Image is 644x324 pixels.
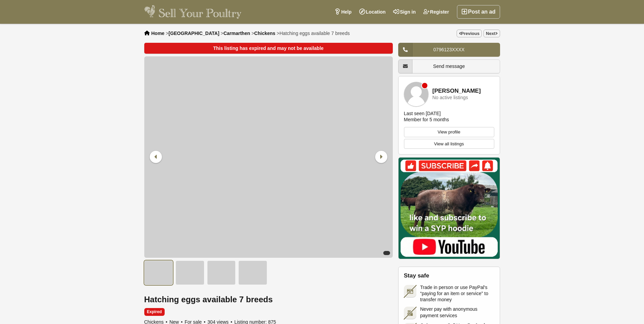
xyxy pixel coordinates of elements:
[238,260,267,285] img: Hatching eggs available 7 breeds - 4
[144,56,393,258] img: Hatching eggs available 7 breeds - 1/4
[389,5,420,19] a: Sign in
[404,116,449,123] div: Member for 5 months
[151,31,165,36] a: Home
[207,260,236,285] img: Hatching eggs available 7 breeds - 3
[404,110,441,116] div: Last seen [DATE]
[433,64,465,69] span: Send message
[144,308,165,316] span: Expired
[404,139,494,149] a: View all listings
[433,88,481,94] a: [PERSON_NAME]
[398,59,500,73] a: Send message
[483,30,500,37] a: Next
[252,31,275,36] li: >
[144,260,173,285] img: Hatching eggs available 7 breeds - 1
[331,5,355,19] a: Help
[433,95,468,100] div: No active listings
[404,82,428,106] img: Chloe Walt
[404,272,494,279] h2: Stay safe
[166,31,219,36] li: >
[223,31,250,36] a: Carmarthen
[420,306,494,318] span: Never pay with anonymous payment services
[144,43,393,54] div: This listing has expired and may not be available
[144,295,393,304] h1: Hatching eggs available 7 breeds
[221,31,250,36] li: >
[355,5,389,19] a: Location
[420,284,494,303] span: Trade in person or use PayPal's “paying for an item or service” to transfer money
[457,30,482,37] a: Previous
[457,5,500,19] a: Post an ad
[404,127,494,137] a: View profile
[434,47,465,52] span: 0796123XXXX
[279,31,350,36] span: Hatching eggs available 7 breeds
[398,43,500,57] a: 0796123XXXX
[176,260,204,285] img: Hatching eggs available 7 breeds - 2
[422,83,427,88] div: Member is offline
[277,31,350,36] li: >
[144,5,242,19] img: Sell Your Poultry
[168,31,219,36] a: [GEOGRAPHIC_DATA]
[398,157,500,259] img: Mat Atkinson Farming YouTube Channel
[420,5,453,19] a: Register
[254,31,275,36] a: Chickens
